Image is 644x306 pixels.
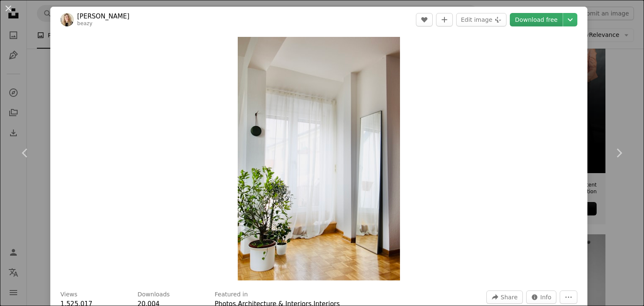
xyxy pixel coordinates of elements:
h3: Downloads [138,290,170,299]
button: Zoom in on this image [238,37,400,280]
button: Choose download size [563,13,577,26]
button: Edit image [456,13,506,26]
a: Next [594,113,644,193]
button: Like [416,13,433,26]
img: green potted plant near white window curtain [238,37,400,280]
button: More Actions [560,290,577,304]
h3: Views [60,290,78,299]
a: Download free [510,13,563,26]
button: Share this image [486,290,522,304]
a: [PERSON_NAME] [77,12,130,21]
h3: Featured in [215,290,248,299]
button: Stats about this image [526,290,557,304]
a: beazy [77,21,92,26]
img: Go to Julia's profile [60,13,74,26]
span: Share [501,291,517,303]
button: Add to Collection [436,13,453,26]
span: Info [540,291,552,303]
